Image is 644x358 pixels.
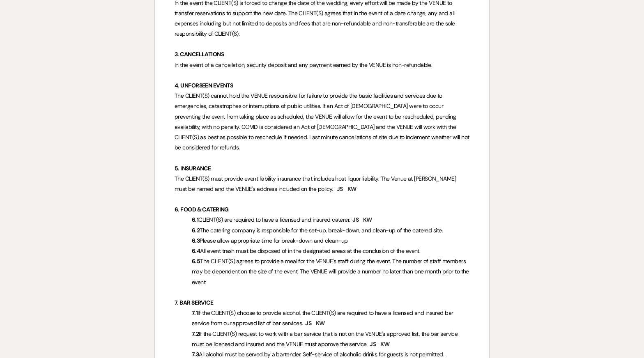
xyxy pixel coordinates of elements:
[192,257,470,285] span: The CLIENT(S) agrees to provide a meal for the VENUE's staff during the event. The number of staf...
[200,247,420,255] span: All event trash must be disposed of in the designated areas at the conclusion of the event.
[192,247,200,255] strong: 6.4
[175,92,471,151] span: The CLIENT(S) cannot hold the VENUE responsible for failure to provide the basic facilities and s...
[379,340,390,349] span: KW
[175,165,211,172] strong: 5. INSURANCE
[192,237,200,244] strong: 6.3
[200,227,443,234] span: The catering company is responsible for the set-up, break-down, and clean-up of the catered site.
[192,330,199,337] strong: 7.2
[192,330,459,348] span: If the CLIENT(S) request to work with a bar service that is not on the VENUE's approved list, the...
[315,319,326,328] span: KW
[362,215,373,225] span: KW
[369,340,377,349] span: JS
[175,50,224,58] strong: 3. CANCELLATIONS
[175,61,432,69] span: In the event of a cancellation, security deposit and any payment earned by the VENUE is non-refun...
[175,175,458,193] span: The CLIENT(S) must provide event liability insurance that includes host liquor liability. The Ven...
[192,309,455,327] span: If the CLIENT(S) choose to provide alcohol, the CLIENT(S) are required to have a licensed and ins...
[304,319,312,328] span: JS
[198,216,350,223] span: CLIENT(S) are required to have a licensed and insured caterer.
[175,206,229,213] strong: 6. FOOD & CATERING
[192,257,200,265] strong: 6.5
[192,351,199,358] strong: 7.3
[199,351,444,358] span: All alcohol must be served by a bartender. Self-service of alcoholic drinks for guests is not per...
[192,216,198,223] strong: 6.1
[336,184,344,194] span: JS
[192,309,198,317] strong: 7.1
[175,82,233,89] strong: 4. UNFORSEEN EVENTS
[200,237,349,244] span: Please allow appropriate time for break-down and clean-up.
[347,184,357,194] span: KW
[352,215,359,225] span: JS
[192,227,200,234] strong: 6.2
[175,299,213,306] strong: 7. BAR SERVICE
